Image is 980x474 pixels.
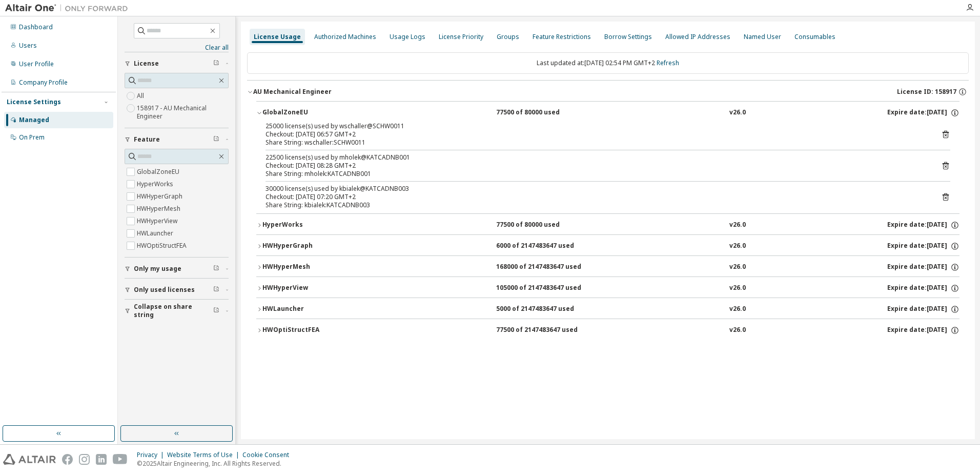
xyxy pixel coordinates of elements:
div: Share String: kbialek:KATCADNB003 [266,201,926,209]
img: instagram.svg [79,454,90,465]
div: v26.0 [729,305,746,314]
div: v26.0 [729,326,746,335]
div: Company Profile [19,78,68,87]
span: Clear filter [213,286,219,294]
button: HWOptiStructFEA77500 of 2147483647 usedv26.0Expire date:[DATE] [256,319,959,342]
div: Expire date: [DATE] [887,284,959,293]
span: License [134,60,159,68]
button: Feature [125,128,229,151]
div: Expire date: [DATE] [887,263,959,272]
div: Groups [497,33,519,41]
img: facebook.svg [62,454,73,465]
div: v26.0 [729,221,746,230]
div: Website Terms of Use [167,451,242,459]
label: HWLauncher [137,227,175,240]
div: HWHyperMesh [262,263,355,272]
span: Collapse on share string [134,303,213,319]
div: v26.0 [729,284,746,293]
label: HWOptiStructFEA [137,240,189,252]
span: Feature [134,135,160,144]
img: altair_logo.svg [3,454,56,465]
div: Expire date: [DATE] [887,305,959,314]
a: Refresh [657,58,679,67]
div: Named User [744,33,781,41]
div: v26.0 [729,263,746,272]
div: Feature Restrictions [533,33,591,41]
div: 77500 of 2147483647 used [496,326,588,335]
div: Consumables [794,33,835,41]
img: Altair One [5,3,133,13]
div: Expire date: [DATE] [887,326,959,335]
div: Last updated at: [DATE] 02:54 PM GMT+2 [247,52,969,74]
div: Authorized Machines [314,33,376,41]
div: Allowed IP Addresses [665,33,730,41]
span: Clear filter [213,307,219,315]
span: Only my usage [134,265,181,273]
div: 168000 of 2147483647 used [496,263,588,272]
div: HWLauncher [262,305,355,314]
div: 77500 of 80000 used [496,221,588,230]
img: youtube.svg [113,454,128,465]
div: v26.0 [729,108,746,117]
div: Checkout: [DATE] 07:20 GMT+2 [266,193,926,201]
p: © 2025 Altair Engineering, Inc. All Rights Reserved. [137,459,295,468]
div: Dashboard [19,23,53,31]
div: Expire date: [DATE] [887,108,959,117]
div: v26.0 [729,242,746,251]
div: 77500 of 80000 used [496,108,588,117]
label: HWHyperMesh [137,203,182,215]
div: HWHyperGraph [262,242,355,251]
button: HyperWorks77500 of 80000 usedv26.0Expire date:[DATE] [256,214,959,236]
label: HWHyperView [137,215,179,227]
span: Clear filter [213,135,219,144]
div: HyperWorks [262,221,355,230]
a: Clear all [125,44,229,52]
div: 22500 license(s) used by mholek@KATCADNB001 [266,153,926,162]
div: User Profile [19,60,54,68]
div: AU Mechanical Engineer [253,88,332,96]
button: HWHyperView105000 of 2147483647 usedv26.0Expire date:[DATE] [256,277,959,300]
div: License Usage [254,33,301,41]
button: HWHyperGraph6000 of 2147483647 usedv26.0Expire date:[DATE] [256,235,959,258]
div: 105000 of 2147483647 used [496,284,588,293]
div: GlobalZoneEU [262,108,355,117]
button: HWHyperMesh168000 of 2147483647 usedv26.0Expire date:[DATE] [256,256,959,279]
span: Clear filter [213,60,219,68]
div: 5000 of 2147483647 used [496,305,588,314]
div: Checkout: [DATE] 08:28 GMT+2 [266,162,926,170]
span: Clear filter [213,265,219,273]
div: Users [19,42,37,50]
button: Only used licenses [125,279,229,301]
div: License Settings [7,98,61,106]
div: Usage Logs [390,33,425,41]
div: HWOptiStructFEA [262,326,355,335]
label: 158917 - AU Mechanical Engineer [137,102,229,123]
div: 6000 of 2147483647 used [496,242,588,251]
button: GlobalZoneEU77500 of 80000 usedv26.0Expire date:[DATE] [256,102,959,124]
label: HWHyperGraph [137,190,185,203]
div: Privacy [137,451,167,459]
button: HWLauncher5000 of 2147483647 usedv26.0Expire date:[DATE] [256,298,959,321]
label: GlobalZoneEU [137,166,181,178]
button: Only my usage [125,258,229,280]
div: Share String: wschaller:SCHW0011 [266,139,926,147]
div: Borrow Settings [604,33,652,41]
div: 30000 license(s) used by kbialek@KATCADNB003 [266,185,926,193]
div: 25000 license(s) used by wschaller@SCHW0011 [266,122,926,130]
img: linkedin.svg [96,454,107,465]
div: License Priority [439,33,483,41]
div: Cookie Consent [242,451,295,459]
button: AU Mechanical EngineerLicense ID: 158917 [247,81,969,103]
label: HyperWorks [137,178,175,190]
button: License [125,52,229,75]
button: Collapse on share string [125,300,229,322]
label: All [137,90,146,102]
div: Expire date: [DATE] [887,242,959,251]
span: Only used licenses [134,286,195,294]
div: Share String: mholek:KATCADNB001 [266,170,926,178]
div: Expire date: [DATE] [887,221,959,230]
span: License ID: 158917 [897,88,956,96]
div: Managed [19,116,49,124]
div: On Prem [19,133,45,142]
div: HWHyperView [262,284,355,293]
